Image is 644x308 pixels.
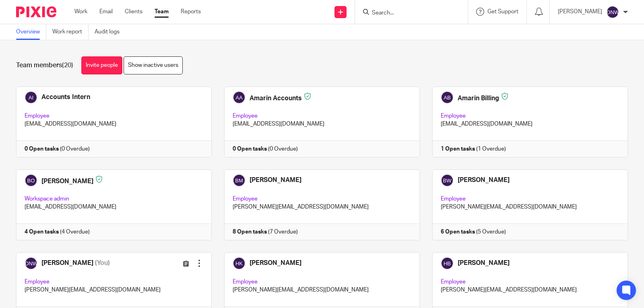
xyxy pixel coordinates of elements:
input: Search [371,10,444,17]
h1: Team members [16,61,73,70]
p: [PERSON_NAME] [558,8,602,16]
img: Pixie [16,6,56,17]
a: Reports [181,8,201,16]
span: (20) [62,62,73,68]
a: Team [155,8,169,16]
a: Work report [52,24,89,40]
a: Audit logs [95,24,126,40]
img: svg%3E [606,6,619,19]
a: Overview [16,24,46,40]
a: Invite people [81,56,122,74]
a: Email [99,8,113,16]
a: Work [74,8,87,16]
a: Clients [125,8,142,16]
span: Get Support [487,9,518,14]
a: Show inactive users [124,56,183,74]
